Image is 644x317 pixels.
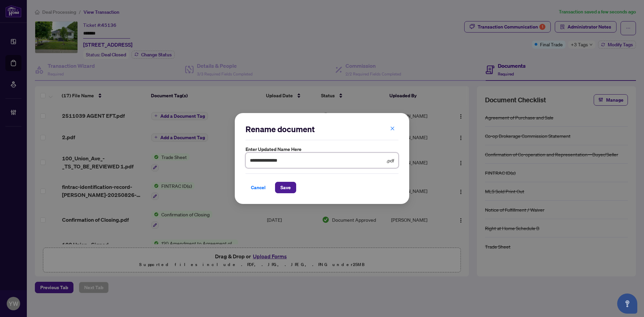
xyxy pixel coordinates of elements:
h2: Rename document [246,124,398,135]
button: Open asap [617,294,637,314]
label: Enter updated name here [246,146,398,153]
button: Save [275,182,296,193]
button: Cancel [246,182,271,193]
span: close [390,126,395,131]
span: Save [280,182,291,193]
span: .pdf [386,157,394,164]
span: Cancel [251,182,266,193]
